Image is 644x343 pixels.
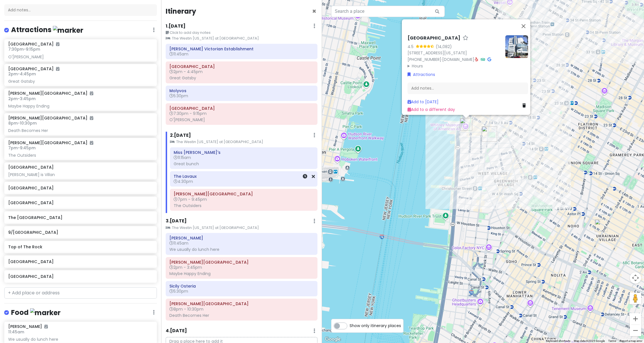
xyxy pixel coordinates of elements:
span: Close itinerary [312,7,316,16]
i: Added to itinerary [90,116,93,120]
i: Added to itinerary [90,141,93,145]
h6: [PERSON_NAME] [8,324,48,329]
span: 7pm - 9:45pm [174,197,207,202]
h6: Lunt-Fontanne Theatre [169,301,313,306]
span: 11:15am [174,155,191,160]
h6: Lillie's Victorian Establishment [169,46,313,51]
div: The Outsiders [8,153,153,158]
a: Set a time [303,173,307,180]
div: 4.5 [408,44,416,50]
span: 2pm - 4:45pm [8,71,36,77]
div: Whitney Museum of American Art [460,118,472,131]
a: Attractions [408,71,435,78]
i: Added to itinerary [90,91,93,95]
div: · · [408,35,501,69]
h6: [PERSON_NAME][GEOGRAPHIC_DATA] [8,140,93,145]
div: Great bunch [174,161,313,166]
span: 7:30pm - 9:15pm [8,46,40,52]
div: (14,082) [436,44,452,50]
button: Zoom out [630,325,641,336]
span: 11:45am [169,240,188,246]
img: marker [30,308,61,317]
input: Search a place [331,6,445,17]
span: 11:45am [8,329,24,335]
h6: Belasco Theatre [169,260,313,265]
i: Tripadvisor [481,57,485,61]
span: Map data ©2025 Google [574,339,605,342]
input: + Add place or address [4,287,157,299]
h4: Itinerary [166,7,196,16]
div: We usually do lunch here [8,337,153,342]
img: marker [53,26,83,35]
i: Added to itinerary [56,67,59,71]
div: The Outsiders [174,203,313,208]
span: 4:30pm [174,179,193,184]
h6: [GEOGRAPHIC_DATA] [8,185,153,191]
span: 7pm - 9:45pm [8,145,36,151]
h6: The Lavaux [174,174,313,179]
div: We usually do lunch here [169,247,313,252]
div: The Lavaux [482,126,497,142]
img: Picture of the place [505,35,528,58]
summary: Hours [408,63,501,69]
h6: Lyceum Theatre [169,106,313,111]
button: Drag Pegman onto the map to open Street View [630,293,641,304]
div: O'[PERSON_NAME] [169,117,313,122]
span: Show only itinerary places [350,323,401,329]
h6: 1 . [DATE] [166,23,186,29]
h6: [GEOGRAPHIC_DATA] [408,35,460,41]
h6: Miss Nellie's [174,150,313,155]
button: Map camera controls [630,272,641,284]
span: 2pm - 3:45pm [169,265,202,270]
button: Zoom in [630,313,641,325]
a: Report a map error [620,339,642,342]
button: Keyboard shortcuts [546,339,570,343]
span: 8pm - 10:30pm [8,120,37,126]
h4: Food [11,308,61,317]
span: 2pm - 3:45pm [8,96,36,102]
h6: [PERSON_NAME][GEOGRAPHIC_DATA] [8,115,93,121]
div: Death Becomes Her [8,128,153,133]
small: The Westin [US_STATE] at [GEOGRAPHIC_DATA] [170,139,318,145]
small: Click to add day notes [166,30,318,36]
button: Close [517,19,530,33]
img: Google [323,336,342,343]
h6: Joe Allen [169,235,313,241]
h6: [GEOGRAPHIC_DATA] [8,42,59,47]
div: Add notes... [408,82,528,94]
h6: Bernard B. Jacobs Theatre [174,191,313,197]
h6: Top of The Rock [8,244,153,249]
span: 11:45am [169,51,188,57]
i: Added to itinerary [56,42,59,46]
div: Add notes... [4,4,157,16]
div: Maybe Happy Ending [169,271,313,276]
a: Delete place [522,102,528,109]
h6: [GEOGRAPHIC_DATA] [8,200,153,205]
a: [DOMAIN_NAME] [442,57,474,62]
button: Close [312,8,316,15]
h6: 2 . [DATE] [170,133,191,139]
h6: 9/[GEOGRAPHIC_DATA] [8,230,153,235]
a: [PHONE_NUMBER] [408,57,441,62]
div: Death Becomes Her [169,313,313,318]
div: Maybe Happy Ending [8,104,153,109]
h6: 3 . [DATE] [166,218,187,224]
span: 5:30pm [169,288,188,294]
span: 2pm - 4:45pm [169,69,203,75]
a: Open this area in Google Maps (opens a new window) [323,336,342,343]
small: The Westin [US_STATE] at [GEOGRAPHIC_DATA] [166,225,318,231]
div: Great Gatsby [169,75,313,80]
div: Great Gatsby [8,79,153,84]
i: Google Maps [487,57,491,61]
h6: [PERSON_NAME][GEOGRAPHIC_DATA] [8,91,93,96]
h6: [GEOGRAPHIC_DATA] [8,66,59,71]
div: San Marzano [595,219,607,232]
small: The Westin [US_STATE] at [GEOGRAPHIC_DATA] [166,36,318,41]
a: Remove from day [312,173,315,180]
h6: [GEOGRAPHIC_DATA] [8,274,153,279]
span: 8pm - 10:30pm [169,306,203,312]
h6: [GEOGRAPHIC_DATA] [8,165,54,170]
a: Terms (opens in new tab) [608,339,616,342]
a: Add to [DATE] [408,99,439,105]
h4: Attractions [11,25,83,35]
